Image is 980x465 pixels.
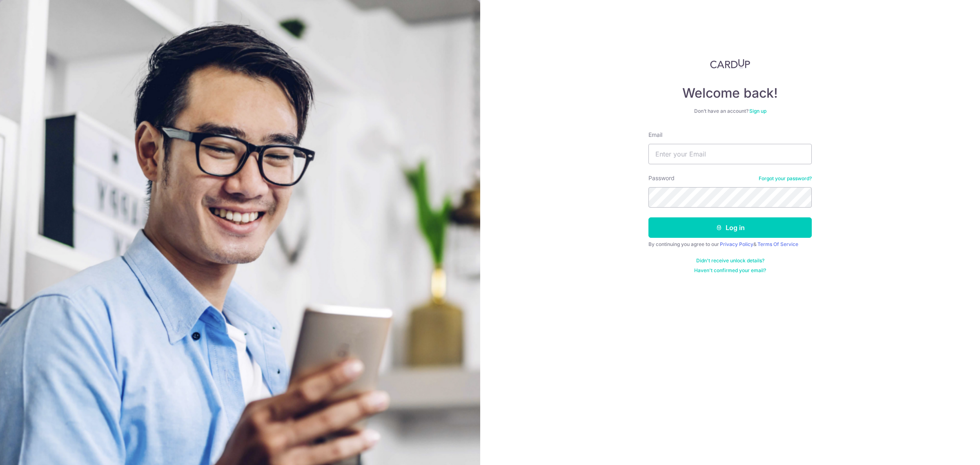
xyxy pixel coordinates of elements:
[648,85,812,101] h4: Welcome back!
[648,131,662,139] label: Email
[648,241,812,248] div: By continuing you agree to our &
[710,59,750,69] img: CardUp Logo
[749,108,766,114] a: Sign up
[759,175,812,182] a: Forgot your password?
[757,241,798,247] a: Terms Of Service
[648,144,812,164] input: Enter your Email
[648,108,812,114] div: Don’t have an account?
[696,257,764,264] a: Didn't receive unlock details?
[648,217,812,238] button: Log in
[648,174,675,182] label: Password
[694,267,766,274] a: Haven't confirmed your email?
[720,241,753,247] a: Privacy Policy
